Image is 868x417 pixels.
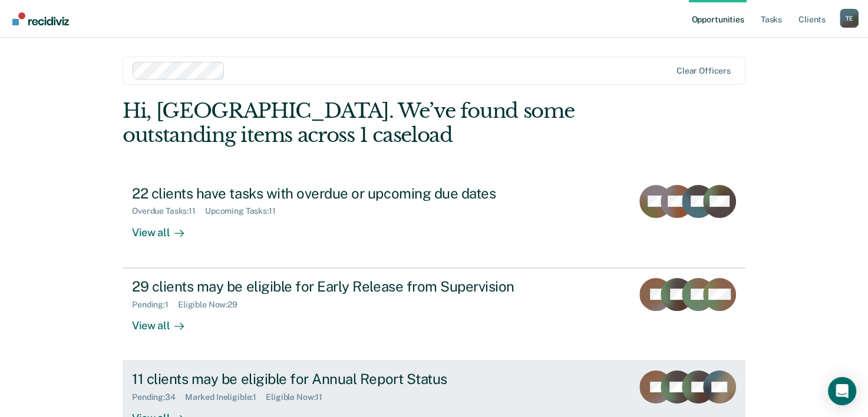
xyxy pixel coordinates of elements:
[132,300,178,310] div: Pending : 1
[132,309,198,332] div: View all
[205,206,285,216] div: Upcoming Tasks : 11
[840,9,859,28] div: T E
[132,206,205,216] div: Overdue Tasks : 11
[828,377,856,405] div: Open Intercom Messenger
[178,300,247,310] div: Eligible Now : 29
[12,12,69,25] img: Recidiviz
[123,99,621,147] div: Hi, [GEOGRAPHIC_DATA]. We’ve found some outstanding items across 1 caseload
[132,392,185,402] div: Pending : 34
[132,185,546,202] div: 22 clients have tasks with overdue or upcoming due dates
[132,278,546,295] div: 29 clients may be eligible for Early Release from Supervision
[123,176,745,268] a: 22 clients have tasks with overdue or upcoming due datesOverdue Tasks:11Upcoming Tasks:11View all
[676,66,731,76] div: Clear officers
[840,9,859,28] button: Profile dropdown button
[123,268,745,361] a: 29 clients may be eligible for Early Release from SupervisionPending:1Eligible Now:29View all
[132,216,198,239] div: View all
[185,392,266,402] div: Marked Ineligible : 1
[266,392,332,402] div: Eligible Now : 11
[132,370,546,388] div: 11 clients may be eligible for Annual Report Status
